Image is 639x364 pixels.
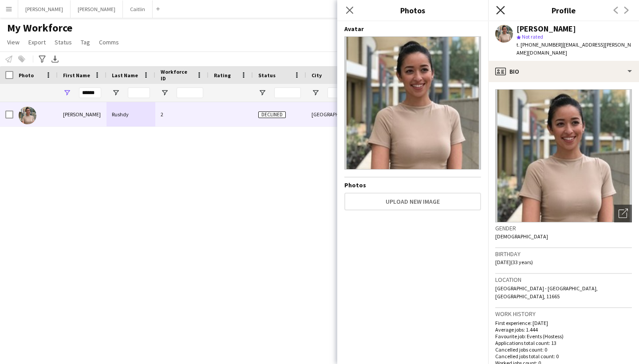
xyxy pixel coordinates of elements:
[155,102,209,127] div: 2
[128,87,150,98] input: Last Name Filter Input
[344,36,481,170] img: Crew avatar
[344,181,481,189] h4: Photos
[312,89,319,97] button: Open Filter Menu
[161,89,169,97] button: Open Filter Menu
[7,21,72,35] span: My Workforce
[517,41,631,56] span: | [EMAIL_ADDRESS][PERSON_NAME][DOMAIN_NAME]
[106,102,155,127] div: Rushdy
[79,87,101,98] input: First Name Filter Input
[258,111,286,118] span: Declined
[327,87,354,98] input: City Filter Input
[522,33,543,40] span: Not rated
[495,250,632,258] h3: Birthday
[495,353,632,360] p: Cancelled jobs total count: 0
[63,89,71,97] button: Open Filter Menu
[18,0,71,18] button: [PERSON_NAME]
[495,346,632,353] p: Cancelled jobs count: 0
[337,4,488,16] h3: Photos
[71,0,123,18] button: [PERSON_NAME]
[344,25,481,33] h4: Avatar
[274,87,301,98] input: Status Filter Input
[161,68,193,82] span: Workforce ID
[112,72,138,79] span: Last Name
[306,102,359,127] div: [GEOGRAPHIC_DATA]
[177,87,203,98] input: Workforce ID Filter Input
[112,89,120,97] button: Open Filter Menu
[58,102,106,127] div: [PERSON_NAME]
[77,36,94,48] a: Tag
[19,72,34,79] span: Photo
[19,107,36,124] img: Nadine Rushdy
[55,38,72,46] span: Status
[50,54,60,64] app-action-btn: Export XLSX
[258,89,266,97] button: Open Filter Menu
[4,36,23,48] a: View
[517,41,563,48] span: t. [PHONE_NUMBER]
[28,38,46,46] span: Export
[95,36,122,48] a: Comms
[214,72,231,79] span: Rating
[258,72,276,79] span: Status
[495,233,548,240] span: [DEMOGRAPHIC_DATA]
[517,25,576,33] div: [PERSON_NAME]
[488,4,639,16] h3: Profile
[614,205,632,222] div: Open photos pop-in
[51,36,75,48] a: Status
[488,61,639,82] div: Bio
[7,38,20,46] span: View
[81,38,90,46] span: Tag
[495,326,632,333] p: Average jobs: 1.444
[312,72,322,79] span: City
[99,38,119,46] span: Comms
[495,259,533,265] span: [DATE] (33 years)
[495,340,632,346] p: Applications total count: 13
[495,333,632,340] p: Favourite job: Events (Hostess)
[495,276,632,284] h3: Location
[25,36,49,48] a: Export
[344,193,481,210] button: Upload new image
[495,285,598,300] span: [GEOGRAPHIC_DATA] - [GEOGRAPHIC_DATA], [GEOGRAPHIC_DATA], 11665
[495,224,632,232] h3: Gender
[123,0,153,18] button: Caitlin
[495,89,632,222] img: Crew avatar or photo
[63,72,90,79] span: First Name
[495,320,632,326] p: First experience: [DATE]
[37,54,47,64] app-action-btn: Advanced filters
[495,310,632,318] h3: Work history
